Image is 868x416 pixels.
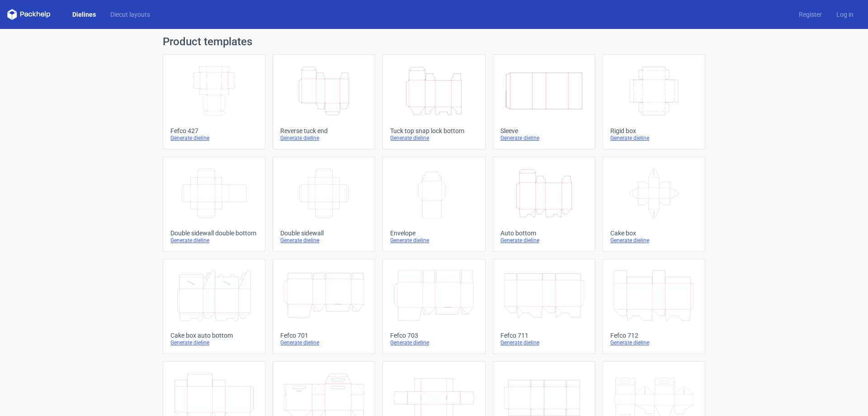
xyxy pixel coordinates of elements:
[610,237,698,244] div: Generate dieline
[610,339,698,346] div: Generate dieline
[610,127,698,134] div: Rigid box
[493,259,595,354] a: Fefco 711Generate dieline
[500,332,588,339] div: Fefco 711
[493,54,595,149] a: SleeveGenerate dieline
[390,237,477,244] div: Generate dieline
[500,237,588,244] div: Generate dieline
[170,332,258,339] div: Cake box auto bottom
[170,339,258,346] div: Generate dieline
[65,10,103,19] a: Dielines
[382,259,485,354] a: Fefco 703Generate dieline
[170,230,258,237] div: Double sidewall double bottom
[603,259,705,354] a: Fefco 712Generate dieline
[280,127,368,134] div: Reverse tuck end
[610,230,698,237] div: Cake box
[163,36,705,47] h1: Product templates
[390,230,477,237] div: Envelope
[163,157,265,252] a: Double sidewall double bottomGenerate dieline
[603,54,705,149] a: Rigid boxGenerate dieline
[163,54,265,149] a: Fefco 427Generate dieline
[390,332,477,339] div: Fefco 703
[500,127,588,134] div: Sleeve
[500,134,588,142] div: Generate dieline
[170,134,258,142] div: Generate dieline
[610,134,698,142] div: Generate dieline
[603,157,705,252] a: Cake boxGenerate dieline
[390,134,477,142] div: Generate dieline
[382,54,485,149] a: Tuck top snap lock bottomGenerate dieline
[792,10,829,19] a: Register
[273,259,375,354] a: Fefco 701Generate dieline
[273,54,375,149] a: Reverse tuck endGenerate dieline
[280,332,368,339] div: Fefco 701
[103,10,157,19] a: Diecut layouts
[273,157,375,252] a: Double sidewallGenerate dieline
[280,230,368,237] div: Double sidewall
[382,157,485,252] a: EnvelopeGenerate dieline
[493,157,595,252] a: Auto bottomGenerate dieline
[280,237,368,244] div: Generate dieline
[163,259,265,354] a: Cake box auto bottomGenerate dieline
[390,339,477,346] div: Generate dieline
[390,127,477,134] div: Tuck top snap lock bottom
[170,237,258,244] div: Generate dieline
[500,339,588,346] div: Generate dieline
[280,339,368,346] div: Generate dieline
[610,332,698,339] div: Fefco 712
[500,230,588,237] div: Auto bottom
[170,127,258,134] div: Fefco 427
[829,10,861,19] a: Log in
[280,134,368,142] div: Generate dieline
